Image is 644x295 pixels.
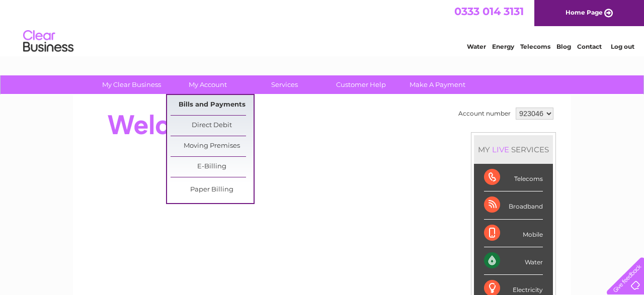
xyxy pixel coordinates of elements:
[520,43,550,50] a: Telecoms
[171,116,254,136] a: Direct Debit
[492,43,514,50] a: Energy
[243,75,326,94] a: Services
[467,43,486,50] a: Water
[456,105,513,122] td: Account number
[319,75,403,94] a: Customer Help
[611,43,634,50] a: Log out
[577,43,602,50] a: Contact
[484,247,543,275] div: Water
[171,136,254,156] a: Moving Premises
[85,6,560,49] div: Clear Business is a trading name of Verastar Limited (registered in [GEOGRAPHIC_DATA] No. 3667643...
[90,75,173,94] a: My Clear Business
[474,135,553,164] div: MY SERVICES
[484,220,543,247] div: Mobile
[556,43,571,50] a: Blog
[167,75,250,94] a: My Account
[484,191,543,219] div: Broadband
[484,164,543,191] div: Telecoms
[171,157,254,177] a: E-Billing
[23,26,74,57] img: logo.png
[171,95,254,115] a: Bills and Payments
[490,145,511,154] div: LIVE
[454,5,524,18] a: 0333 014 3131
[171,180,254,200] a: Paper Billing
[396,75,479,94] a: Make A Payment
